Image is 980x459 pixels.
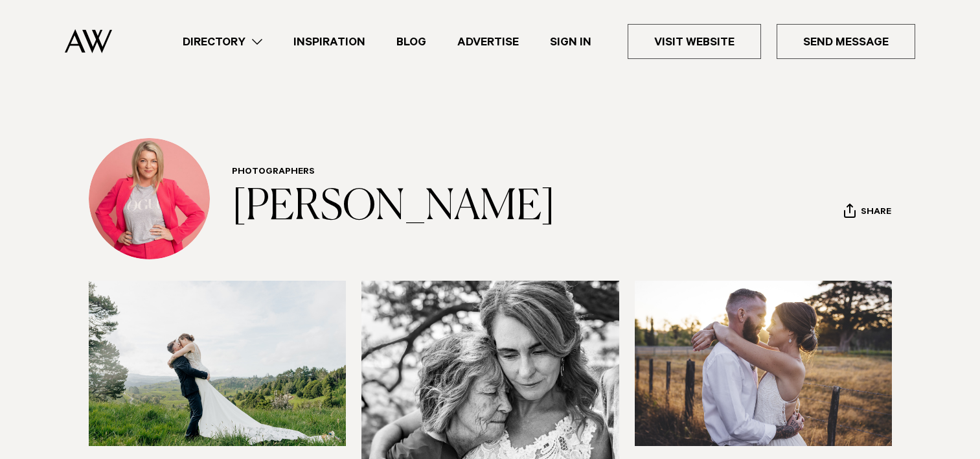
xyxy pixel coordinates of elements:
a: Send Message [777,24,915,59]
a: Advertise [442,33,534,51]
img: Profile Avatar [89,138,210,259]
a: Sign In [534,33,607,51]
a: Visit Website [628,24,761,59]
a: Directory [167,33,278,51]
button: Share [843,203,892,222]
a: Inspiration [278,33,381,51]
a: [PERSON_NAME] [232,187,555,228]
a: Blog [381,33,442,51]
a: Photographers [232,167,315,178]
img: Auckland Weddings Logo [65,29,112,53]
span: Share [861,207,891,219]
